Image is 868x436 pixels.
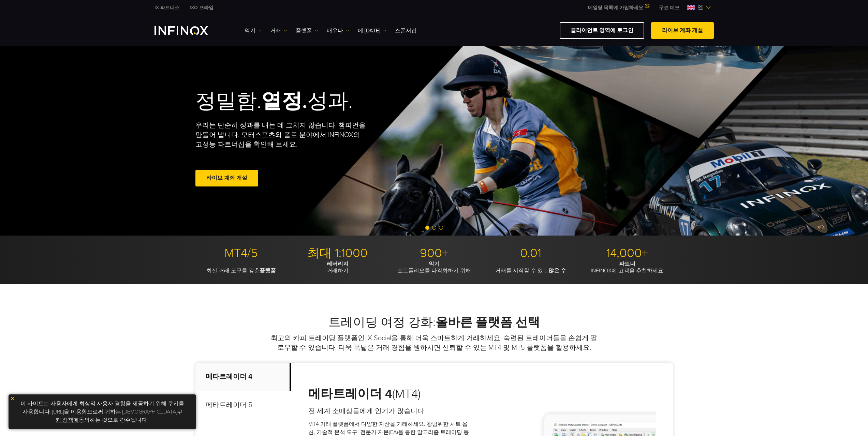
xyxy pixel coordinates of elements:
[308,407,426,415] font: 전 세계 소매상들에게 인기가 많습니다.
[155,26,224,35] a: INFINOX 로고
[583,5,654,11] a: 메일링 목록에 가입하세요
[429,260,440,267] font: 악기
[270,27,287,35] a: 거래
[206,174,247,181] font: 라이브 계좌 개설
[327,260,349,267] font: 레버리지
[495,267,548,274] font: 거래를 시작할 수 있는
[307,89,353,113] font: 성과.
[651,22,714,39] a: 라이브 계좌 개설
[397,267,471,274] font: 포트폴리오를 다각화하기 위해
[206,401,252,409] font: 메타트레이더 5
[327,267,349,274] font: 거래하기
[548,267,566,274] font: 많은 수
[439,226,443,230] span: 슬라이드 3으로 이동
[392,387,421,401] font: (MT4)
[308,387,392,401] font: 메타트레이더 4
[307,246,368,260] font: 최대 1:1000
[697,4,703,11] font: 엔
[155,5,179,11] font: IX 파트너스
[20,400,184,415] font: 이 사이트는 사용자에게 최상의 사용자 경험을 제공하기 위해 쿠키를 사용합니다. [URL]을 이용함으로써 귀하는 [DEMOGRAPHIC_DATA]
[654,4,685,11] a: 인피녹스 메뉴
[260,267,276,274] font: 플랫폼
[270,27,281,34] font: 거래
[327,27,343,34] font: 배우다
[261,89,307,113] font: 열정.
[195,89,261,113] font: 정밀함.
[206,373,252,381] font: 메타트레이더 4
[520,246,541,260] font: 0.01
[185,4,219,11] a: 인피녹스
[358,27,386,35] a: 에 [DATE]
[149,4,185,11] a: 인피녹스
[10,396,15,401] img: 노란색 닫기 아이콘
[195,169,258,186] a: 라이브 계좌 개설
[425,226,429,230] span: 슬라이드 1로 이동
[395,27,417,35] a: 스폰서십
[395,27,417,34] font: 스폰서십
[659,5,679,11] font: 무료 데모
[588,5,643,11] font: 메일링 목록에 가입하세요
[606,246,648,260] font: 14,000+
[190,5,214,11] font: IXO 프라임
[327,27,349,35] a: 배우다
[328,315,436,330] font: 트레이딩 여정 강화:
[195,121,366,148] font: 우리는 단순히 성과를 내는 데 그치지 않습니다. 챔피언을 만들어 냅니다. 모터스포츠와 폴로 분야에서 INFINOX의 고성능 파트너십을 확인해 보세요.
[420,246,448,260] font: 900+
[79,417,149,423] font: 동의하는 것으로 간주됩니다 .
[358,27,380,34] font: 에 [DATE]
[296,27,312,34] font: 플랫폼
[432,226,436,230] span: 슬라이드 2로 이동
[296,27,318,35] a: 플랫폼
[571,27,633,34] font: 클라이언트 영역에 로그인
[245,27,262,35] a: 악기
[224,246,258,260] font: MT4/5
[560,22,644,39] a: 클라이언트 영역에 로그인
[245,27,255,34] font: 악기
[206,267,260,274] font: 최신 거래 도구를 갖춘
[271,334,597,352] font: 최고의 카피 트레이딩 플랫폼인 IX Social을 통해 더욱 스마트하게 거래하세요. 숙련된 트레이더들을 손쉽게 팔로우할 수 있습니다. 더욱 폭넓은 거래 경험을 원하시면 신뢰할...
[662,27,703,34] font: 라이브 계좌 개설
[591,267,663,274] font: INFINOX에 고객을 추천하세요
[436,315,540,330] font: 올바른 플랫폼 선택
[619,260,635,267] font: 파트너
